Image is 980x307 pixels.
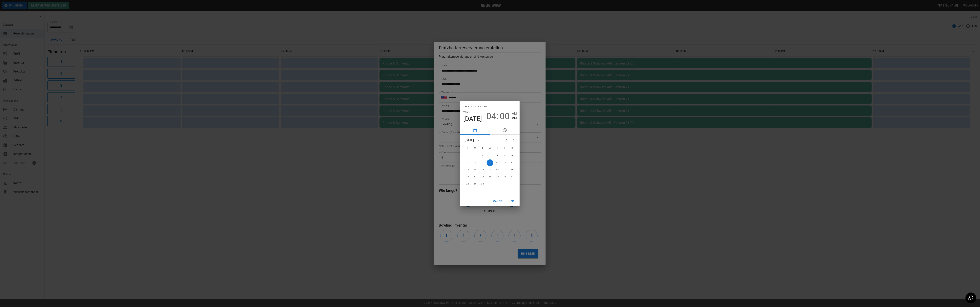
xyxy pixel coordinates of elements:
button: pick date [460,126,490,135]
span: Friday [501,145,508,152]
button: 22 [472,174,479,180]
button: Previous month [503,137,510,144]
button: 8 [472,159,479,166]
button: 18 [494,166,501,173]
button: [DATE] [463,115,482,123]
button: 30 [479,181,486,187]
button: 7 [464,159,471,166]
button: 29 [472,181,479,187]
button: 21 [464,174,471,180]
button: 2 [479,152,486,159]
button: 20 [509,166,516,173]
button: 19 [501,166,508,173]
button: 5 [501,152,508,159]
button: 13 [509,159,516,166]
button: 04 [486,111,496,121]
button: 12 [501,159,508,166]
button: 4 [494,152,501,159]
button: 25 [494,174,501,180]
button: 10 [487,159,493,166]
button: 11 [494,159,501,166]
span: Tuesday [479,145,486,152]
button: 15 [472,166,479,173]
button: 16 [479,166,486,173]
button: 24 [487,174,493,180]
div: [DATE] [465,138,474,143]
span: Sunday [464,145,471,152]
button: calendar view is open, switch to year view [475,137,481,143]
button: 1 [472,152,479,159]
button: 17 [487,166,493,173]
button: 14 [464,166,471,173]
button: Cancel [492,198,505,205]
button: 2025 [463,110,470,115]
button: Next month [510,137,517,144]
button: AM [512,111,517,116]
button: 27 [509,174,516,180]
span: Saturday [509,145,516,152]
button: PM [512,116,517,121]
button: 3 [487,152,493,159]
button: pick time [490,126,520,135]
button: OK [506,198,518,205]
span: : [497,111,499,121]
span: Select date & time [463,104,488,110]
button: 28 [464,181,471,187]
button: 9 [479,159,486,166]
button: 00 [500,111,510,121]
span: Wednesday [487,145,493,152]
button: 26 [501,174,508,180]
span: Thursday [494,145,501,152]
span: Monday [472,145,479,152]
button: 6 [509,152,516,159]
button: 23 [479,174,486,180]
